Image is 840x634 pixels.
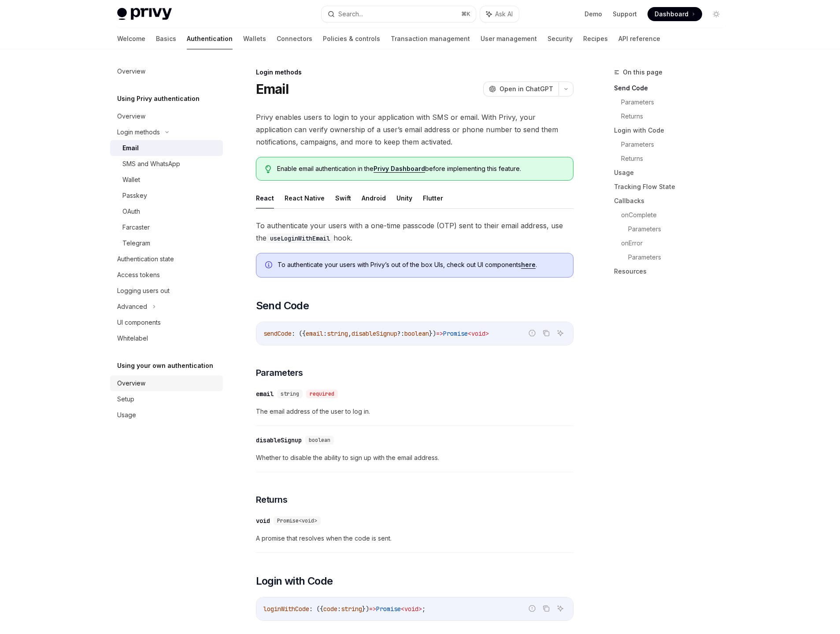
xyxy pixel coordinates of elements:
span: , [348,330,352,337]
div: OAuth [122,206,140,217]
div: Email [122,143,139,153]
a: Authentication state [110,251,223,267]
button: Report incorrect code [526,327,538,339]
div: Authentication state [117,254,174,264]
div: Access tokens [117,270,160,280]
span: Parameters [256,367,303,379]
div: Overview [117,378,145,389]
span: Privy enables users to login to your application with SMS or email. With Privy, your application ... [256,111,574,148]
a: Privy Dashboard [374,165,425,173]
a: Overview [110,108,223,124]
a: Login with Code [614,123,730,137]
span: To authenticate your users with Privy’s out of the box UIs, check out UI components . [278,260,564,269]
span: ?: [397,330,404,337]
div: disableSignup [256,436,302,445]
button: Flutter [423,188,443,208]
span: void [471,330,485,337]
span: < [401,605,404,613]
a: Parameters [621,137,730,152]
a: Wallet [110,172,223,188]
button: Copy the contents from the code block [540,327,552,339]
a: Tracking Flow State [614,180,730,194]
a: Send Code [614,81,730,95]
a: Farcaster [110,219,223,235]
span: ; [422,605,426,613]
span: disableSignup [352,330,397,337]
div: Telegram [122,238,150,248]
div: Login methods [256,68,574,77]
span: void [404,605,418,613]
a: Recipes [583,28,608,49]
span: Ask AI [495,10,513,19]
a: onError [621,236,730,250]
span: Send Code [256,299,309,313]
button: Swift [335,188,351,208]
a: Wallets [243,28,266,49]
div: required [306,389,338,398]
a: Usage [110,407,223,423]
a: Access tokens [110,267,223,283]
div: Overview [117,66,145,77]
a: Transaction management [391,28,470,49]
span: ⌘ K [461,11,470,18]
a: Setup [110,391,223,407]
div: Advanced [117,301,147,312]
a: Overview [110,63,223,79]
a: Policies & controls [323,28,380,49]
button: React [256,188,274,208]
a: Overview [110,375,223,391]
div: Passkey [122,190,147,201]
a: Whitelabel [110,330,223,346]
svg: Tip [265,165,271,173]
img: light logo [117,8,172,20]
a: Demo [585,10,602,19]
button: Ask AI [555,327,566,339]
div: SMS and WhatsApp [122,159,180,169]
div: Overview [117,111,145,122]
span: string [341,605,362,613]
span: string [327,330,348,337]
div: Login methods [117,127,160,137]
span: Promise [443,330,468,337]
span: : ({ [292,330,306,337]
a: Dashboard [648,7,702,21]
span: Whether to disable the ability to sign up with the email address. [256,452,574,463]
a: OAuth [110,204,223,219]
button: Report incorrect code [526,603,538,614]
span: }) [362,605,369,613]
a: Support [613,10,637,19]
div: UI components [117,317,161,328]
a: UI components [110,315,223,330]
span: The email address of the user to log in. [256,406,574,417]
button: Android [362,188,386,208]
span: A promise that resolves when the code is sent. [256,533,574,544]
span: : ({ [309,605,323,613]
span: Promise [376,605,401,613]
a: Returns [621,109,730,123]
button: Unity [396,188,412,208]
a: Passkey [110,188,223,204]
button: Copy the contents from the code block [540,603,552,614]
svg: Info [265,261,274,270]
div: Search... [338,9,363,19]
span: => [369,605,376,613]
a: Parameters [621,95,730,109]
button: Open in ChatGPT [483,82,559,96]
a: here [521,261,536,269]
h1: Email [256,81,289,97]
div: Usage [117,410,136,420]
a: Parameters [628,250,730,264]
span: }) [429,330,436,337]
span: Promise<void> [277,517,317,524]
a: Welcome [117,28,145,49]
span: : [323,330,327,337]
a: onComplete [621,208,730,222]
button: React Native [285,188,325,208]
a: Resources [614,264,730,278]
span: < [468,330,471,337]
span: code [323,605,337,613]
span: loginWithCode [263,605,309,613]
div: Whitelabel [117,333,148,344]
button: Search...⌘K [322,6,476,22]
span: string [281,390,299,397]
